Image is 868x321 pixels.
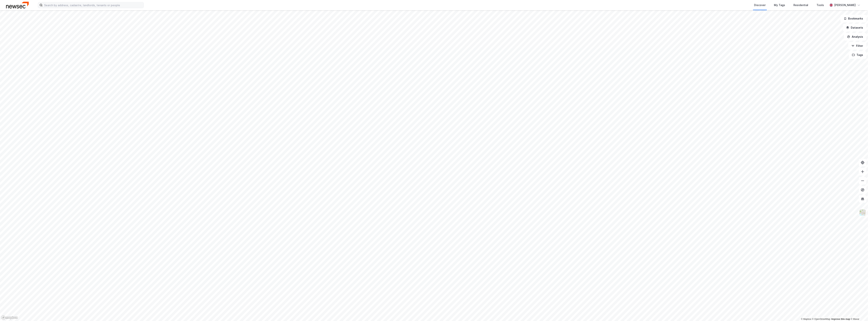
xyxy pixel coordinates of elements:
div: My Tags [774,3,785,7]
div: Kontrollprogram for chat [849,303,868,321]
div: Discover [754,3,766,7]
img: newsec-logo.f6e21ccffca1b3a03d2d.png [6,2,29,8]
div: [PERSON_NAME] [834,3,856,7]
div: Tools [817,3,824,7]
iframe: Chat Widget [849,303,868,321]
div: Residential [794,3,808,7]
input: Search by address, cadastre, landlords, tenants or people [43,2,144,8]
